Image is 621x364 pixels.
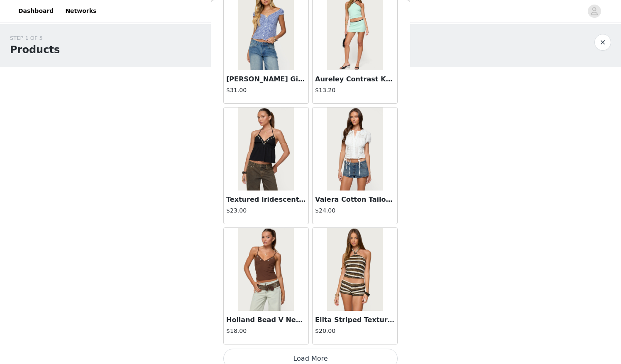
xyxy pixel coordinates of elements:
h3: Textured Iridescent Babydoll Halter Top [226,195,306,205]
h3: Holland Bead V Neck Tank Top [226,315,306,325]
h4: $20.00 [315,327,395,335]
h3: [PERSON_NAME] Gingham Button Up Top [226,74,306,84]
a: Dashboard [13,2,59,20]
h4: $31.00 [226,86,306,95]
h3: Elita Striped Textured Knit Halter Top [315,315,395,325]
div: STEP 1 OF 5 [10,34,60,42]
h3: Valera Cotton Tailored Button Up Shirt [315,195,395,205]
h4: $23.00 [226,206,306,215]
img: Elita Striped Textured Knit Halter Top [327,228,382,311]
a: Networks [60,2,101,20]
div: avatar [590,5,598,18]
img: Textured Iridescent Babydoll Halter Top [238,107,293,191]
img: Valera Cotton Tailored Button Up Shirt [327,107,382,191]
h3: Aureley Contrast Knit Mini Skirt [315,74,395,84]
h4: $24.00 [315,206,395,215]
h4: $18.00 [226,327,306,335]
h1: Products [10,42,60,57]
h4: $13.20 [315,86,395,95]
img: Holland Bead V Neck Tank Top [238,228,293,311]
